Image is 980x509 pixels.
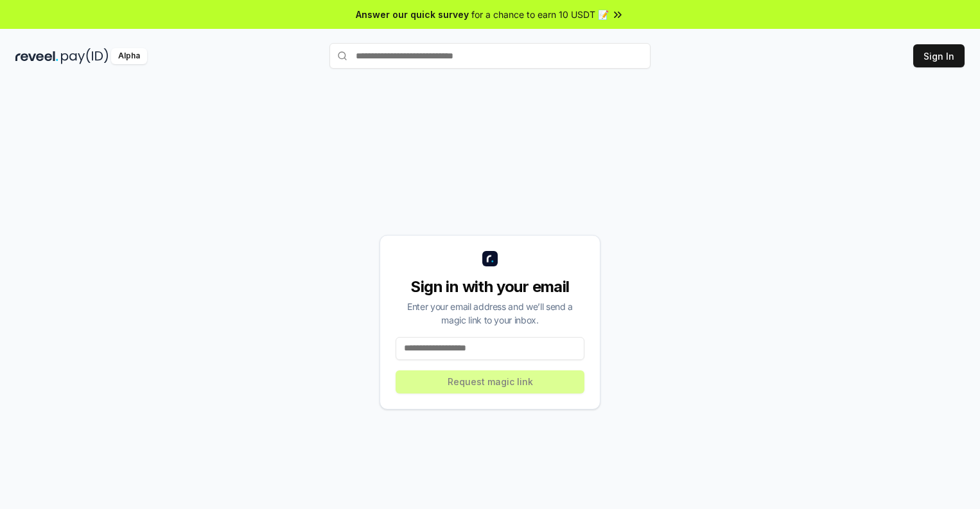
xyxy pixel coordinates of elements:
[356,8,469,21] span: Answer our quick survey
[111,48,147,64] div: Alpha
[482,251,498,266] img: logo_small
[15,48,58,64] img: reveel_dark
[396,300,584,327] div: Enter your email address and we’ll send a magic link to your inbox.
[471,8,609,21] span: for a chance to earn 10 USDT 📝
[61,48,109,64] img: pay_id
[913,44,965,67] button: Sign In
[396,277,584,297] div: Sign in with your email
